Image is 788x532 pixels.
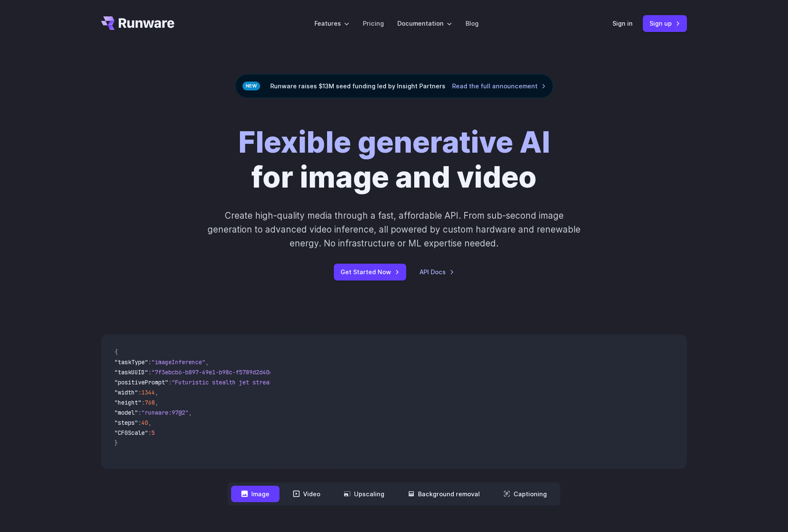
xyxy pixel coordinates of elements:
span: 768 [145,399,155,406]
button: Background removal [398,486,490,502]
span: "taskUUID" [114,368,148,376]
span: "Futuristic stealth jet streaking through a neon-lit cityscape with glowing purple exhaust" [172,378,478,386]
span: : [148,429,152,437]
span: : [138,409,141,416]
span: 5 [152,429,155,437]
span: : [141,399,145,406]
span: , [155,389,158,396]
button: Image [231,486,280,502]
a: Read the full announcement [452,81,546,91]
span: , [189,409,192,416]
span: } [114,439,118,447]
a: Blog [466,19,479,28]
span: "CFGScale" [114,429,148,437]
a: Pricing [363,19,384,28]
h1: for image and video [238,125,550,195]
label: Documentation [397,19,452,28]
span: : [138,389,141,396]
span: { [114,348,118,356]
span: : [148,368,152,376]
a: Sign up [643,15,687,32]
span: "positivePrompt" [114,378,168,386]
span: , [205,358,209,366]
span: , [148,419,152,426]
p: Create high-quality media through a fast, affordable API. From sub-second image generation to adv... [207,209,582,251]
span: , [155,399,158,406]
span: "model" [114,409,138,416]
strong: Flexible generative AI [238,124,550,160]
span: : [148,358,152,366]
span: "7f3ebcb6-b897-49e1-b98c-f5789d2d40d7" [152,368,280,376]
button: Upscaling [334,486,394,502]
span: : [168,378,172,386]
span: "taskType" [114,358,148,366]
a: Sign in [612,19,633,28]
span: : [138,419,141,426]
a: API Docs [420,267,454,277]
a: Go to / [101,16,174,30]
span: 40 [141,419,148,426]
button: Captioning [493,486,557,502]
a: Get Started Now [334,264,406,280]
span: "imageInference" [152,358,205,366]
span: "runware:97@2" [141,409,189,416]
span: "height" [114,399,141,406]
span: "steps" [114,419,138,426]
div: Runware raises $13M seed funding led by Insight Partners [235,74,553,98]
button: Video [283,486,330,502]
span: "width" [114,389,138,396]
label: Features [314,19,349,28]
span: 1344 [141,389,155,396]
